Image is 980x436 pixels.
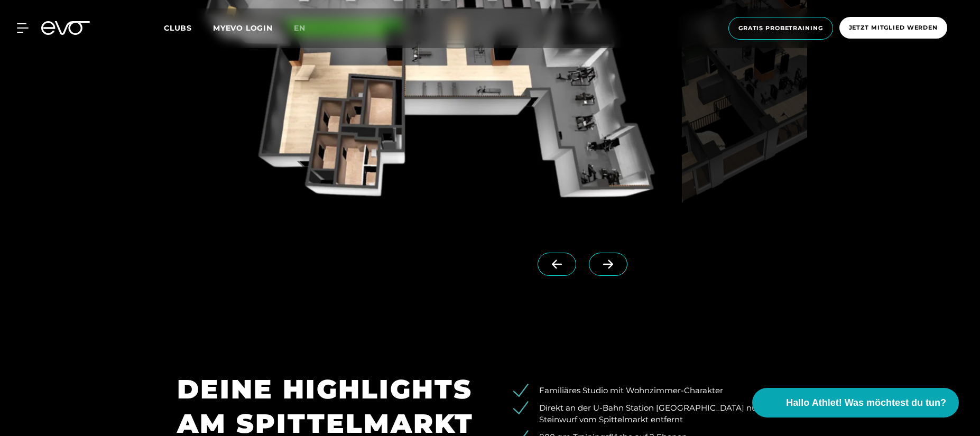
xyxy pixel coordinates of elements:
a: Clubs [164,23,213,33]
span: Jetzt Mitglied werden [849,23,938,32]
a: en [294,22,318,34]
li: Direkt an der U-Bahn Station [GEOGRAPHIC_DATA] nur einen Steinwurf vom Spittelmarkt entfernt [521,402,803,426]
span: Hallo Athlet! Was möchtest du tun? [786,396,946,410]
span: Clubs [164,23,192,33]
span: Gratis Probetraining [738,24,823,33]
button: Hallo Athlet! Was möchtest du tun? [752,388,959,418]
span: en [294,23,306,33]
a: Jetzt Mitglied werden [836,17,950,40]
li: Familiäres Studio mit Wohnzimmer-Charakter [521,385,803,397]
a: Gratis Probetraining [725,17,836,40]
a: MYEVO LOGIN [213,23,273,33]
